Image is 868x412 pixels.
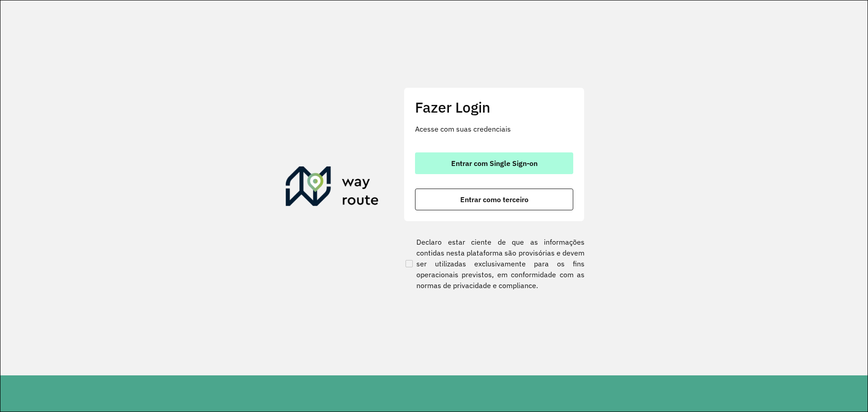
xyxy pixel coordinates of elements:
button: botão [415,189,573,210]
img: Roteirizador AmbevTech [286,166,379,210]
button: botão [415,152,573,174]
font: Fazer Login [415,98,491,117]
font: Acesse com suas credenciais [415,124,511,133]
font: Entrar com Single Sign-on [451,159,538,168]
font: Entrar como terceiro [460,195,528,204]
font: Declaro estar ciente de que as informações contidas nesta plataforma são provisórias e devem ser ... [416,237,585,290]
